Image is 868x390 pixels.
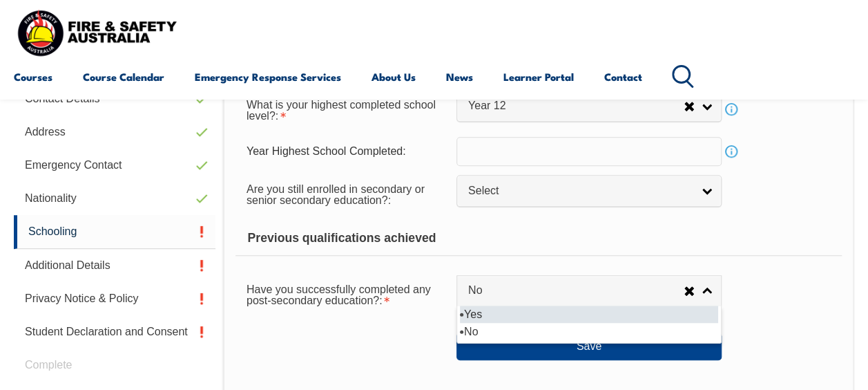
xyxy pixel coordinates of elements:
[247,284,431,306] span: Have you successfully completed any post-secondary education?:
[235,221,842,256] div: Previous qualifications achieved
[14,115,215,149] a: Address
[372,60,416,93] a: About Us
[722,100,741,119] a: Info
[14,315,215,349] a: Student Declaration and Consent
[456,333,722,360] button: Save
[14,149,215,182] a: Emergency Contact
[468,184,692,198] span: Select
[14,60,52,93] a: Courses
[604,60,642,93] a: Contact
[446,60,473,93] a: News
[195,60,341,93] a: Emergency Response Services
[247,183,425,206] span: Are you still enrolled in secondary or senior secondary education?:
[235,275,456,313] div: Have you successfully completed any post-secondary education? is required.
[468,284,684,298] span: No
[14,282,215,315] a: Privacy Notice & Policy
[235,90,456,129] div: What is your highest completed school level? is required.
[14,249,215,282] a: Additional Details
[460,306,718,323] li: Yes
[83,60,164,93] a: Course Calendar
[14,215,215,249] a: Schooling
[722,142,741,161] a: Info
[456,137,722,166] input: YYYY
[247,99,436,122] span: What is your highest completed school level?:
[235,138,456,165] div: Year Highest School Completed:
[503,60,574,93] a: Learner Portal
[468,99,684,113] span: Year 12
[460,323,718,340] li: No
[14,182,215,215] a: Nationality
